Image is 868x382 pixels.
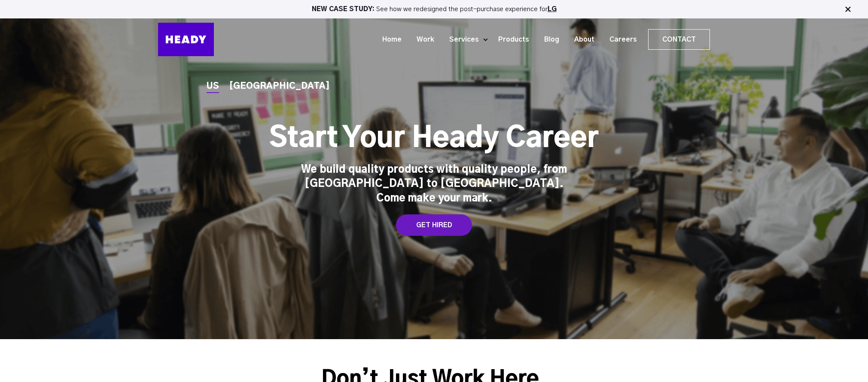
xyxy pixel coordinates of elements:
div: We build quality products with quality people, from [GEOGRAPHIC_DATA] to [GEOGRAPHIC_DATA]. Come ... [301,163,567,206]
a: Work [406,32,439,48]
a: Contact [649,30,710,49]
a: Products [487,32,533,48]
a: About [563,32,599,48]
a: Services [439,32,483,48]
a: Careers [599,32,641,48]
a: [GEOGRAPHIC_DATA] [229,82,330,91]
a: US [207,82,219,91]
img: Close Bar [844,5,852,14]
div: Navigation Menu [222,29,710,50]
strong: NEW CASE STUDY: [312,6,376,12]
p: See how we redesigned the post-purchase experience for [4,6,864,12]
a: LG [548,6,557,12]
a: Home [372,32,406,48]
a: GET HIRED [396,214,472,236]
img: Heady_Logo_Web-01 (1) [158,23,214,56]
h1: Start Your Heady Career [269,122,599,156]
a: Blog [533,32,563,48]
